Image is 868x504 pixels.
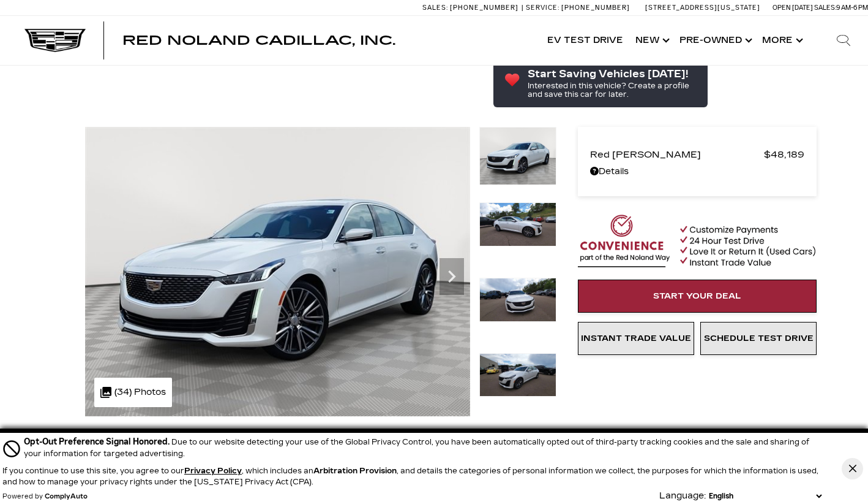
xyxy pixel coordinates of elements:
[2,467,818,486] p: If you continue to use this site, you agree to our , which includes an , and details the categori...
[94,378,172,407] div: (34) Photos
[479,202,556,246] img: Certified Used 2024 Crystal White Tricoat Cadillac Premium Luxury image 2
[541,16,629,65] a: EV Test Drive
[24,437,171,447] span: Opt-Out Preference Signal Honored .
[653,291,741,301] span: Start Your Deal
[479,353,556,397] img: Certified Used 2024 Crystal White Tricoat Cadillac Premium Luxury image 4
[629,16,673,65] a: New
[764,146,804,163] span: $48,189
[590,146,804,163] a: Red [PERSON_NAME] $48,189
[704,334,814,343] span: Schedule Test Drive
[422,4,448,12] span: Sales:
[706,491,825,502] select: Language Select
[756,16,807,65] button: More
[645,4,760,12] a: [STREET_ADDRESS][US_STATE]
[522,4,633,11] a: Service: [PHONE_NUMBER]
[836,4,868,12] span: 9 AM-6 PM
[422,4,522,11] a: Sales: [PHONE_NUMBER]
[24,435,825,459] div: Due to our website detecting your use of the Global Privacy Control, you have been automatically ...
[814,4,836,12] span: Sales:
[184,467,242,475] a: Privacy Policy
[313,467,397,475] strong: Arbitration Provision
[590,146,764,163] span: Red [PERSON_NAME]
[700,322,817,355] a: Schedule Test Drive
[590,163,804,180] a: Details
[450,4,518,12] span: [PHONE_NUMBER]
[561,4,630,12] span: [PHONE_NUMBER]
[122,33,395,48] span: Red Noland Cadillac, Inc.
[526,4,559,12] span: Service:
[578,322,694,355] a: Instant Trade Value
[85,127,470,416] img: Certified Used 2024 Crystal White Tricoat Cadillac Premium Luxury image 1
[2,493,88,500] div: Powered by
[773,4,813,12] span: Open [DATE]
[578,280,817,313] a: Start Your Deal
[24,29,86,52] img: Cadillac Dark Logo with Cadillac White Text
[842,458,863,479] button: Close Button
[673,16,756,65] a: Pre-Owned
[440,258,464,295] div: Next
[659,492,706,500] div: Language:
[479,127,556,185] img: Certified Used 2024 Crystal White Tricoat Cadillac Premium Luxury image 1
[581,334,691,343] span: Instant Trade Value
[479,278,556,322] img: Certified Used 2024 Crystal White Tricoat Cadillac Premium Luxury image 3
[122,34,395,47] a: Red Noland Cadillac, Inc.
[45,493,88,500] a: ComplyAuto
